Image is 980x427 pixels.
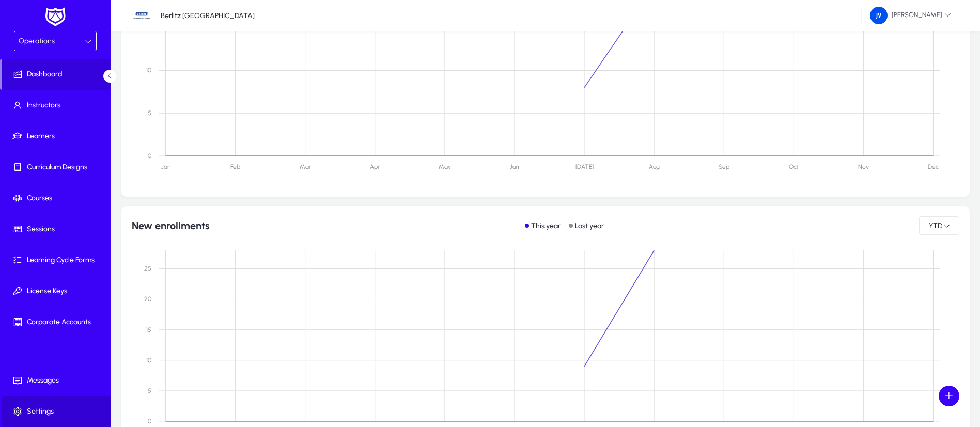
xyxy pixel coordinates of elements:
[132,219,210,232] h1: New enrollments
[2,193,113,203] span: Courses
[144,295,151,303] text: 20
[919,216,959,235] button: YTD
[19,37,55,45] span: Operations
[439,163,451,170] text: May
[862,6,959,25] button: [PERSON_NAME]
[42,6,68,28] img: white-logo.png
[148,418,151,425] text: 0
[161,163,170,170] text: Jan
[2,307,113,338] a: Corporate Accounts
[2,245,113,276] a: Learning Cycle Forms
[146,357,151,364] text: 10
[2,317,113,327] span: Corporate Accounts
[2,286,113,296] span: License Keys
[870,7,951,24] span: [PERSON_NAME]
[928,222,943,230] span: YTD
[531,222,561,230] p: This year
[575,163,594,170] text: [DATE]
[146,326,151,334] text: 15
[858,163,869,170] text: Nov
[2,396,113,427] a: Settings
[2,276,113,307] a: License Keys
[2,224,113,234] span: Sessions
[870,7,888,24] img: 161.png
[2,121,113,152] a: Learners
[2,100,113,110] span: Instructors
[2,131,113,141] span: Learners
[2,152,113,183] a: Curriculum Designs
[789,163,799,170] text: Oct
[148,152,151,160] text: 0
[132,6,151,25] img: 34.jpg
[148,109,151,117] text: 5
[230,163,240,170] text: Feb
[510,163,519,170] text: Jun
[146,24,151,31] text: 15
[2,183,113,214] a: Courses
[928,163,939,170] text: Dec
[719,163,729,170] text: Sep
[2,214,113,245] a: Sessions
[2,365,113,396] a: Messages
[2,255,113,265] span: Learning Cycle Forms
[2,375,113,386] span: Messages
[148,387,151,394] text: 5
[2,162,113,172] span: Curriculum Designs
[144,265,151,272] text: 25
[649,163,660,170] text: Aug
[2,69,111,80] span: Dashboard
[370,163,380,170] text: Apr
[161,11,255,20] p: Berlitz [GEOGRAPHIC_DATA]
[2,406,113,417] span: Settings
[575,222,604,230] p: Last year
[2,90,113,121] a: Instructors
[146,67,151,74] text: 10
[300,163,312,170] text: Mar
